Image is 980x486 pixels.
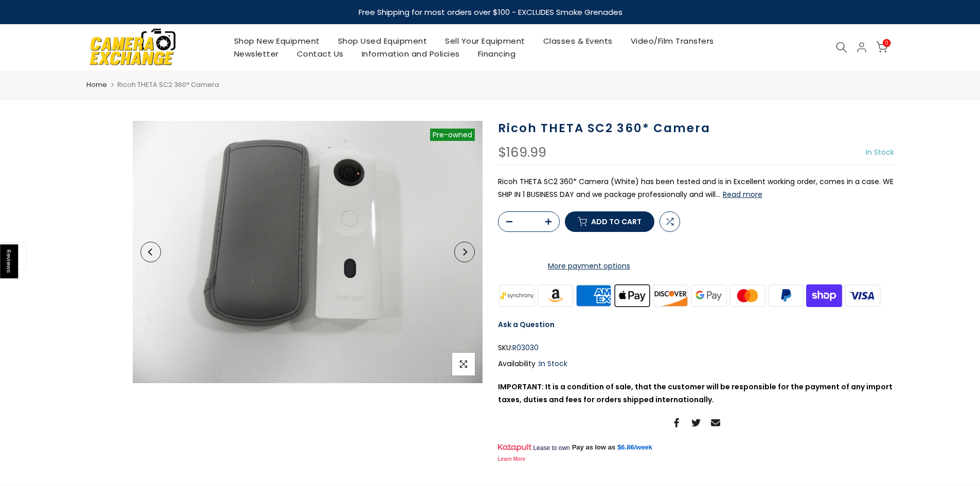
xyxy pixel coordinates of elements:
span: R03030 [512,341,539,354]
img: google pay [690,283,728,308]
a: Share on Twitter [691,417,701,429]
a: Contact Us [288,47,352,60]
span: Lease to own [533,444,569,452]
a: Newsletter [225,47,288,60]
a: Ask a Question [498,319,555,330]
span: 0 [883,39,890,47]
strong: IMPORTANT: It is a condition of sale, that the customer will be responsible for the payment of an... [498,382,893,405]
div: $169.99 [498,146,546,159]
a: Shop New Equipment [225,34,329,47]
img: apple pay [613,283,651,308]
a: Sell Your Equipment [436,34,534,47]
a: Information and Policies [352,47,469,60]
span: Pay as low as [572,443,616,452]
a: Home [86,80,107,90]
div: SKU: [498,341,894,354]
span: Ricoh THETA SC2 360* Camera [117,80,219,89]
img: amazon payments [536,283,575,308]
a: Share on Facebook [672,417,681,429]
a: Share on Email [711,417,720,429]
img: visa [843,283,882,308]
a: Learn More [498,456,526,462]
span: In Stock [539,358,567,369]
img: shopify pay [805,283,844,308]
h1: Ricoh THETA SC2 360* Camera [498,121,894,136]
span: In Stock [866,147,894,157]
a: Video/Film Transfers [621,34,723,47]
img: synchrony [498,283,537,308]
button: Add to cart [565,211,654,232]
button: Read more [723,190,762,199]
img: discover [651,283,690,308]
div: Availability : [498,357,894,370]
a: $6.86/week [617,443,652,452]
p: Ricoh THETA SC2 360* Camera (White) has been tested and is in Excellent working order, comes in a... [498,175,894,201]
button: Previous [140,242,161,262]
button: Next [454,242,475,262]
a: More payment options [498,260,680,273]
a: Financing [469,47,525,60]
span: Add to cart [591,218,642,225]
img: master [728,283,767,308]
a: Classes & Events [534,34,621,47]
a: Shop Used Equipment [329,34,436,47]
a: 0 [876,42,887,53]
img: Ricoh THETA SC2 360* Camera Other Items Ricoh R03030 [133,121,483,383]
img: paypal [767,283,805,308]
strong: Free Shipping for most orders over $100 - EXCLUDES Smoke Grenades [358,7,622,17]
img: american express [575,283,613,308]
